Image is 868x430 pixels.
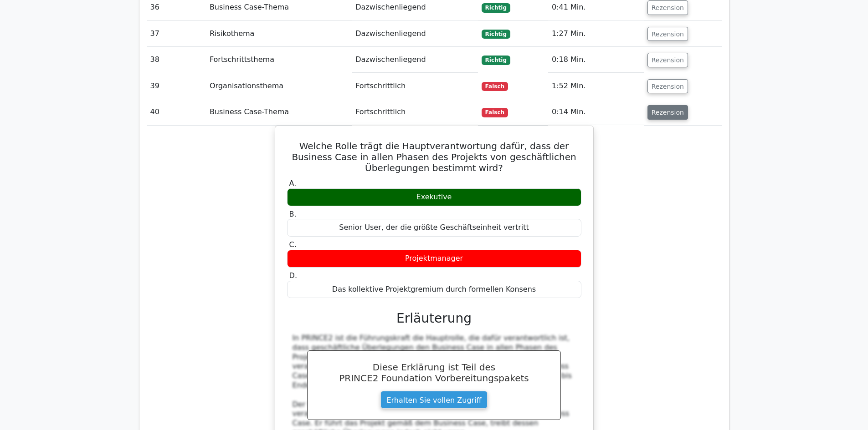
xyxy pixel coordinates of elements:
[210,81,283,90] font: Organisationsthema
[485,5,507,11] font: Richtig
[647,0,688,15] button: Rezension
[150,81,159,90] font: 39
[289,271,297,280] font: D.
[210,55,274,64] font: Fortschrittsthema
[552,107,586,116] font: 0:14 Min.
[485,57,507,63] font: Richtig
[355,29,426,38] font: Dazwischenliegend
[150,107,159,116] font: 40
[485,109,505,116] font: Falsch
[289,179,297,187] font: A.
[210,3,289,11] font: Business Case-Thema
[652,56,684,64] font: Rezension
[647,79,688,94] button: Rezension
[416,192,452,201] font: Exekutive
[485,83,505,90] font: Falsch
[289,210,297,218] font: B.
[552,81,586,90] font: 1:52 Min.
[652,4,684,11] font: Rezension
[355,3,426,11] font: Dazwischenliegend
[652,82,684,90] font: Rezension
[150,29,159,38] font: 37
[332,285,536,293] font: Das kollektive Projektgremium durch formellen Konsens
[339,223,529,232] font: Senior User, der die größte Geschäftseinheit vertritt
[552,29,586,38] font: 1:27 Min.
[485,31,507,37] font: Richtig
[380,391,487,409] a: Erhalten Sie vollen Zugriff
[652,109,684,116] font: Rezension
[355,81,406,90] font: Fortschrittlich
[289,240,297,249] font: C.
[552,3,586,11] font: 0:41 Min.
[150,3,159,11] font: 36
[355,107,406,116] font: Fortschrittlich
[552,55,586,64] font: 0:18 Min.
[647,105,688,120] button: Rezension
[292,141,576,173] font: Welche Rolle trägt die Hauptverantwortung dafür, dass der Business Case in allen Phasen des Proje...
[405,254,463,263] font: Projektmanager
[647,53,688,67] button: Rezension
[210,29,254,38] font: Risikothema
[210,107,289,116] font: Business Case-Thema
[647,27,688,41] button: Rezension
[293,334,572,390] font: In PRINCE2 ist die Führungskraft die Hauptrolle, die dafür verantwortlich ist, dass geschäftliche...
[652,30,684,37] font: Rezension
[355,55,426,64] font: Dazwischenliegend
[150,55,159,64] font: 38
[396,311,472,326] font: Erläuterung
